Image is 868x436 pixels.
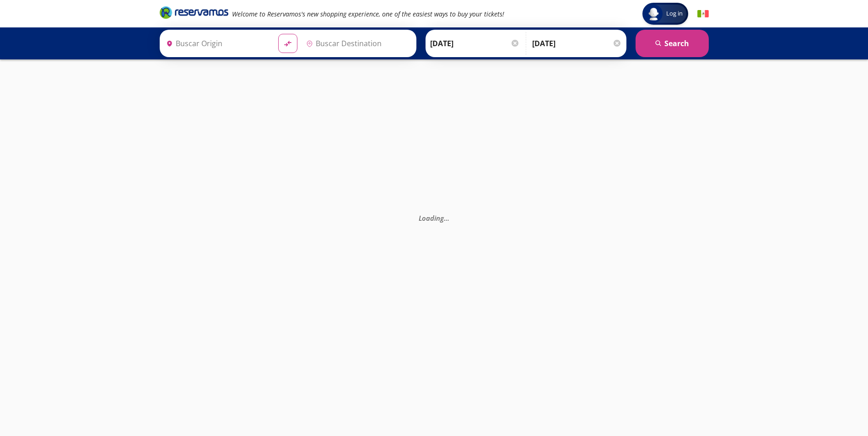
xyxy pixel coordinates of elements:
[663,9,686,18] span: Log in
[160,5,228,22] a: Brand Logo
[419,213,449,223] em: Loading
[697,8,709,20] button: Español
[446,213,447,223] span: .
[532,32,622,55] input: (Optional)
[636,30,709,57] button: Search
[302,32,411,55] input: Buscar Destination
[444,213,446,223] span: .
[447,213,449,223] span: .
[430,32,520,55] input: Select Date
[160,5,228,19] i: Brand Logo
[162,32,271,55] input: Buscar Origin
[232,10,504,18] em: Welcome to Reservamos's new shopping experience, one of the easiest ways to buy your tickets!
